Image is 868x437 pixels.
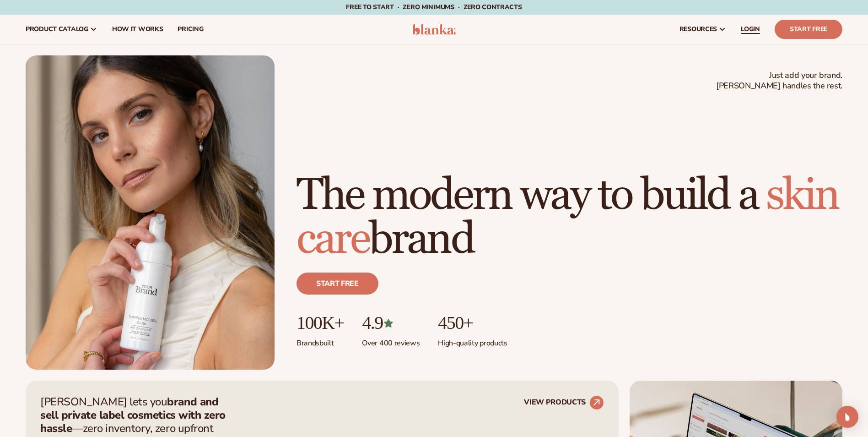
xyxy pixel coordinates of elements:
[362,333,420,348] p: Over 400 reviews
[679,26,717,33] span: resources
[716,70,842,92] span: Just add your brand. [PERSON_NAME] handles the rest.
[297,169,838,266] span: skin care
[412,24,456,35] img: logo
[297,174,842,262] h1: The modern way to build a brand
[26,55,275,370] img: Female holding tanning mousse.
[836,406,858,428] div: Open Intercom Messenger
[26,26,88,33] span: product catalog
[362,313,420,333] p: 4.9
[112,26,163,33] span: How It Works
[346,3,522,11] span: Free to start · ZERO minimums · ZERO contracts
[438,313,507,333] p: 450+
[105,15,171,44] a: How It Works
[438,333,507,348] p: High-quality products
[733,15,767,44] a: LOGIN
[170,15,210,44] a: pricing
[775,20,842,39] a: Start Free
[524,395,604,410] a: VIEW PRODUCTS
[297,273,378,295] a: Start free
[297,313,344,333] p: 100K+
[672,15,733,44] a: resources
[741,26,760,33] span: LOGIN
[297,333,344,348] p: Brands built
[178,26,203,33] span: pricing
[18,15,105,44] a: product catalog
[40,394,226,436] strong: brand and sell private label cosmetics with zero hassle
